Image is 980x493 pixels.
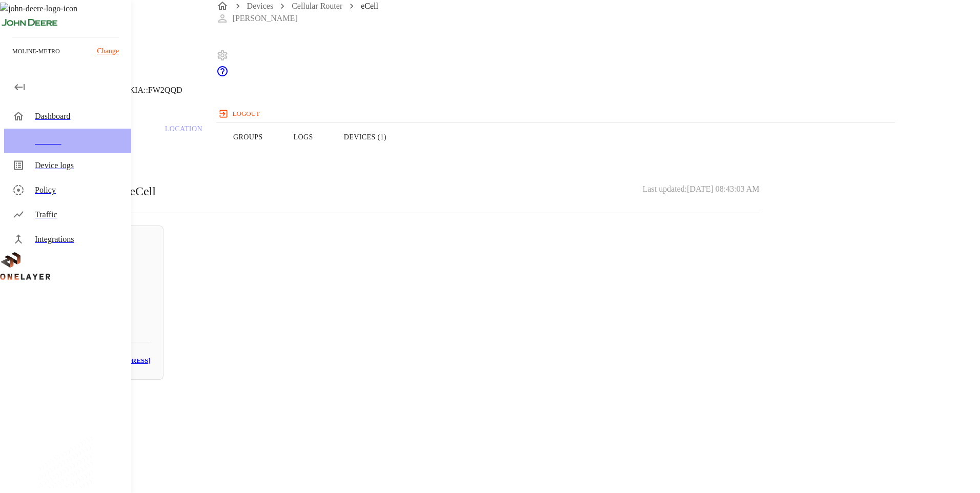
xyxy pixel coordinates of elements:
[216,106,264,122] button: logout
[329,105,402,170] button: Devices (1)
[247,2,274,10] a: Devices
[218,105,278,170] button: Groups
[233,12,298,25] p: [PERSON_NAME]
[216,70,229,79] a: onelayer-support
[216,70,229,79] span: Support Portal
[292,2,342,10] a: Cellular Router
[216,106,895,122] a: logout
[643,182,760,200] h3: Last updated: [DATE] 08:43:03 AM
[25,182,156,200] p: Devices connected to eCell
[150,105,218,170] a: Location
[278,105,329,170] button: Logs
